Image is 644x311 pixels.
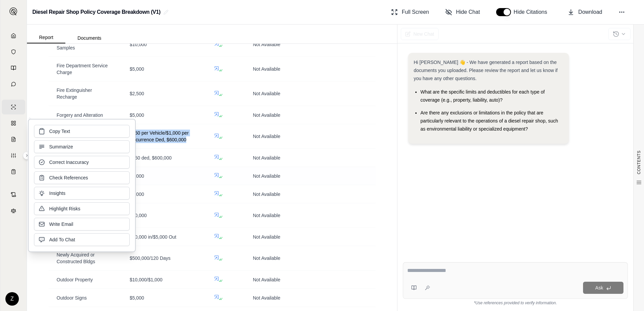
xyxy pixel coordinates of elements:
[443,5,483,19] button: Hide Chat
[2,44,25,59] a: Documents Vault
[130,213,147,218] span: $10,000
[5,292,19,306] div: Z
[2,100,25,114] a: Single Policy
[130,295,144,301] span: $5,000
[2,164,25,179] a: Coverage Table
[253,255,280,261] span: Not Available
[57,277,93,282] span: Outdoor Property
[2,148,25,163] a: Custom Report
[130,66,144,72] span: $5,000
[49,143,73,150] span: Summarize
[253,42,280,47] span: Not Available
[253,277,280,282] span: Not Available
[23,151,31,160] button: Expand sidebar
[130,255,170,261] span: $500,000/120 Days
[34,171,130,184] button: Check References
[2,77,25,92] a: Chat
[65,33,114,43] button: Documents
[578,8,602,16] span: Download
[253,91,280,96] span: Not Available
[2,61,25,75] a: Prompt Library
[130,91,144,96] span: $2,500
[2,203,25,218] a: Legal Search Engine
[2,28,25,43] a: Home
[130,155,172,161] span: $250 ded, $600,000
[253,134,280,139] span: Not Available
[57,63,108,75] span: Fire Department Service Charge
[49,205,80,212] span: Highlight Risks
[34,202,130,215] button: Highlight Risks
[130,277,162,282] span: $10,000/$1,000
[57,112,103,118] span: Forgery and Alteration
[34,233,130,246] button: Add To Chat
[49,221,73,228] span: Write Email
[583,282,623,294] button: Ask
[253,155,280,161] span: Not Available
[130,192,144,197] span: $5,000
[57,88,92,100] span: Fire Extinguisher Recharge
[130,234,176,240] span: $10,000 in/$5,000 Out
[2,132,25,147] a: Claim Coverage
[34,156,130,169] button: Correct Inaccuracy
[34,140,130,153] button: Summarize
[420,110,558,132] span: Are there any exclusions or limitations in the policy that are particularly relevant to the opera...
[27,32,65,43] button: Report
[565,5,605,19] button: Download
[49,128,70,135] span: Copy Text
[253,112,280,118] span: Not Available
[514,8,551,16] span: Hide Citations
[32,6,161,18] h2: Diesel Repair Shop Policy Coverage Breakdown (V1)
[595,285,603,290] span: Ask
[9,7,18,15] img: Expand sidebar
[253,66,280,72] span: Not Available
[130,173,144,179] span: $1,000
[57,252,95,264] span: Newly Acquired or Constructed Bldgs
[130,112,144,118] span: $5,000
[636,150,642,174] span: CONTENTS
[420,89,545,103] span: What are the specific limits and deductibles for each type of coverage (e.g., property, liability...
[253,213,280,218] span: Not Available
[414,60,557,81] span: Hi [PERSON_NAME] 👋 - We have generated a report based on the documents you uploaded. Please revie...
[34,187,130,200] button: Insights
[34,218,130,231] button: Write Email
[253,173,280,179] span: Not Available
[402,8,429,16] span: Full Screen
[130,42,147,47] span: $10,000
[253,295,280,301] span: Not Available
[49,159,89,166] span: Correct Inaccuracy
[49,236,75,243] span: Add To Chat
[403,299,628,306] div: *Use references provided to verify information.
[253,234,280,240] span: Not Available
[388,5,432,19] button: Full Screen
[2,187,25,202] a: Contract Analysis
[57,295,87,301] span: Outdoor Signs
[253,192,280,197] span: Not Available
[130,130,189,142] span: $250 per Vehicle/$1,000 per Occurrence Ded, $600,000
[49,174,88,181] span: Check References
[456,8,480,16] span: Hide Chat
[49,190,65,197] span: Insights
[2,116,25,131] a: Policy Comparisons
[34,125,130,138] button: Copy Text
[7,5,20,18] button: Expand sidebar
